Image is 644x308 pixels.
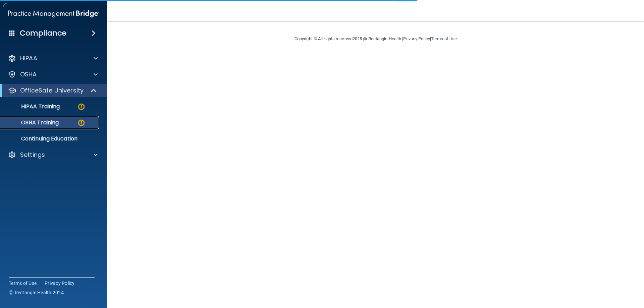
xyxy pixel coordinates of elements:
a: Privacy Policy [45,280,75,287]
h4: Compliance [20,28,66,38]
a: HIPAA [8,54,98,62]
a: Terms of Use [9,280,37,287]
a: Terms of Use [431,36,457,41]
p: OfficeSafe University [20,86,84,95]
p: OSHA [20,70,37,78]
img: PMB logo [8,7,99,20]
a: OfficeSafe University [8,86,97,95]
img: warning-circle.0cc9ac19.png [77,103,86,111]
p: OSHA Training [4,119,59,126]
div: Copyright © All rights reserved 2025 @ Rectangle Health | | [253,28,498,50]
a: Privacy Policy [403,36,430,41]
img: warning-circle.0cc9ac19.png [77,119,86,127]
a: OSHA [8,70,98,78]
p: HIPAA Training [4,103,60,110]
p: Continuing Education [4,135,96,142]
a: Settings [8,151,98,159]
p: HIPAA [20,54,37,62]
p: Settings [20,151,45,159]
span: Ⓒ Rectangle Health 2024 [9,289,64,296]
